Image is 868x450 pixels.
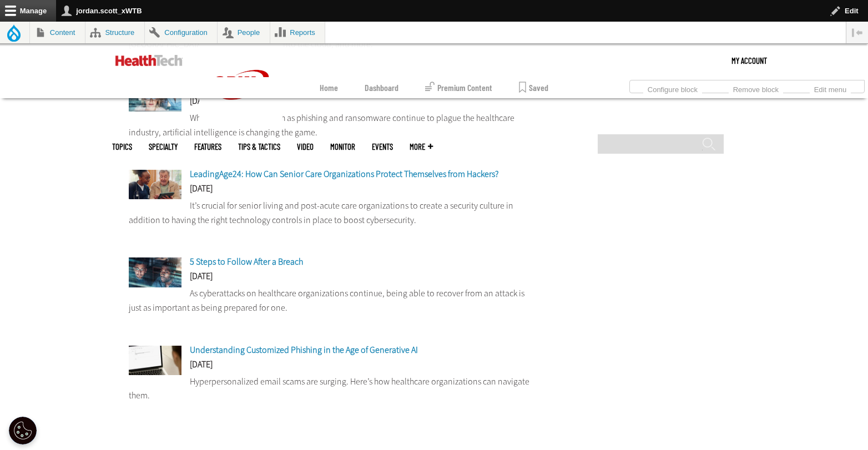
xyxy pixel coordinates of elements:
a: 5 Steps to Follow After a Breach [190,256,303,267]
a: Events [372,143,393,151]
a: Structure [85,22,144,43]
a: Edit menu [810,82,851,94]
span: Specialty [149,143,178,151]
a: Tips & Tactics [238,143,280,151]
span: Topics [112,143,132,151]
img: Home [199,44,282,126]
div: Cookie Settings [9,417,37,444]
div: [DATE] [129,272,532,286]
a: Configuration [145,22,217,43]
a: Video [297,143,314,151]
a: MonITor [330,143,355,151]
button: Open Preferences [9,417,37,444]
img: Home [115,55,183,66]
a: Home [320,77,338,98]
button: Vertical orientation [846,22,868,43]
a: Understanding Customized Phishing in the Age of Generative AI [190,344,418,356]
a: Content [30,22,85,43]
a: My Account [731,44,767,77]
p: Hyperpersonalized email scams are surging. Here’s how healthcare organizations can navigate them. [129,375,532,403]
img: Person writing an email [129,346,181,375]
a: Saved [519,77,548,98]
a: Features [194,143,221,151]
a: Premium Content [425,77,492,98]
img: nurse and senior laugh while looking at tablet [129,170,181,199]
div: User menu [731,44,767,77]
img: two IT staff look at monitor concerned with blue code on top of the image [129,257,181,287]
p: As cyberattacks on healthcare organizations continue, being able to recover from an attack is jus... [129,286,532,315]
a: People [218,22,270,43]
div: [DATE] [129,184,532,199]
div: [DATE] [129,360,532,375]
a: CDW [199,117,282,129]
p: It’s crucial for senior living and post-acute care organizations to create a security culture in ... [129,199,532,227]
a: LeadingAge24: How Can Senior Care Organizations Protect Themselves from Hackers? [190,168,498,180]
a: Remove block [729,82,783,94]
a: Dashboard [365,77,398,98]
span: More [410,143,433,151]
a: Reports [270,22,325,43]
a: Configure block [643,82,702,94]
